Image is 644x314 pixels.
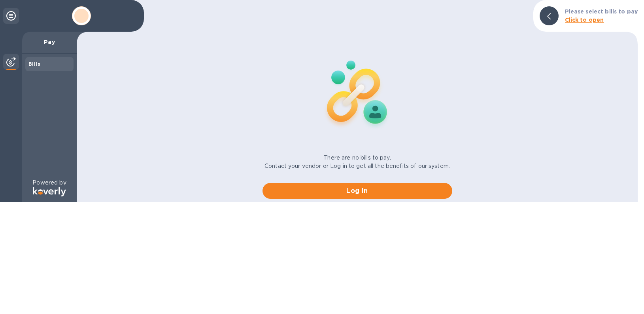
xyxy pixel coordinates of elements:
p: Pay [28,38,70,46]
b: Please select bills to pay [565,8,638,15]
b: Bills [28,61,40,67]
img: Logo [33,187,66,196]
button: Log in [263,183,452,199]
p: There are no bills to pay. Contact your vendor or Log in to get all the benefits of our system. [264,154,450,170]
p: Powered by [32,179,66,187]
b: Click to open [565,17,604,23]
span: Log in [269,186,446,196]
